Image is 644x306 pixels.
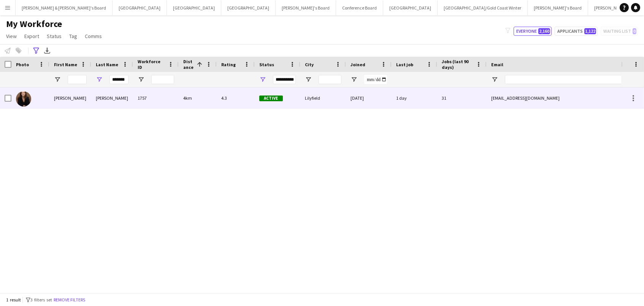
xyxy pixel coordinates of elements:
div: [EMAIL_ADDRESS][DOMAIN_NAME] [487,88,639,108]
span: My Workforce [6,18,62,30]
input: Email Filter Input [505,75,634,84]
span: Export [24,33,39,40]
span: City [305,62,314,67]
span: Email [491,62,503,67]
div: 1757 [133,88,179,108]
span: Comms [85,33,102,40]
button: Open Filter Menu [259,76,266,83]
button: [GEOGRAPHIC_DATA] [383,0,438,15]
button: Open Filter Menu [305,76,312,83]
div: 4.3 [217,88,255,108]
input: Joined Filter Input [364,75,387,84]
button: Open Filter Menu [491,76,498,83]
span: Joined [351,62,365,67]
span: 1,122 [584,28,596,34]
span: 4km [183,95,192,101]
button: [PERSON_NAME] & [PERSON_NAME]'s Board [16,0,113,15]
div: [DATE] [346,88,392,108]
span: 3 filters set [30,297,52,303]
input: Last Name Filter Input [109,75,128,84]
span: Workforce ID [138,59,165,70]
button: [PERSON_NAME]'s Board [528,0,588,15]
img: Kim Clifton [16,91,31,107]
button: Applicants1,122 [555,27,598,36]
button: [GEOGRAPHIC_DATA] [221,0,276,15]
span: Status [259,62,274,67]
button: Everyone2,160 [514,27,552,36]
app-action-btn: Export XLSX [43,46,52,55]
span: Status [47,33,62,40]
a: Export [21,31,42,41]
button: Open Filter Menu [96,76,103,83]
span: Tag [69,33,77,40]
a: Tag [66,31,80,41]
button: Conference Board [336,0,383,15]
a: View [3,31,20,41]
div: 31 [437,88,487,108]
app-action-btn: Advanced filters [32,46,41,55]
a: Comms [82,31,105,41]
span: Rating [221,62,236,67]
input: First Name Filter Input [68,75,87,84]
button: Open Filter Menu [351,76,357,83]
span: Last job [396,62,413,67]
span: Distance [183,59,194,70]
span: View [6,33,17,40]
span: Jobs (last 90 days) [442,59,473,70]
span: Photo [16,62,29,67]
button: Open Filter Menu [54,76,61,83]
div: 1 day [392,88,437,108]
button: [GEOGRAPHIC_DATA]/Gold Coast Winter [438,0,528,15]
span: Last Name [96,62,118,67]
button: [GEOGRAPHIC_DATA] [167,0,221,15]
input: Workforce ID Filter Input [151,75,174,84]
span: Active [259,96,283,101]
a: Status [44,31,65,41]
span: 2,160 [538,28,550,34]
input: City Filter Input [319,75,341,84]
button: Open Filter Menu [138,76,144,83]
div: Lilyfield [300,88,346,108]
div: [PERSON_NAME] [49,88,91,108]
span: First Name [54,62,77,67]
button: Remove filters [52,296,87,304]
button: [PERSON_NAME]'s Board [276,0,336,15]
button: [GEOGRAPHIC_DATA] [113,0,167,15]
div: [PERSON_NAME] [91,88,133,108]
